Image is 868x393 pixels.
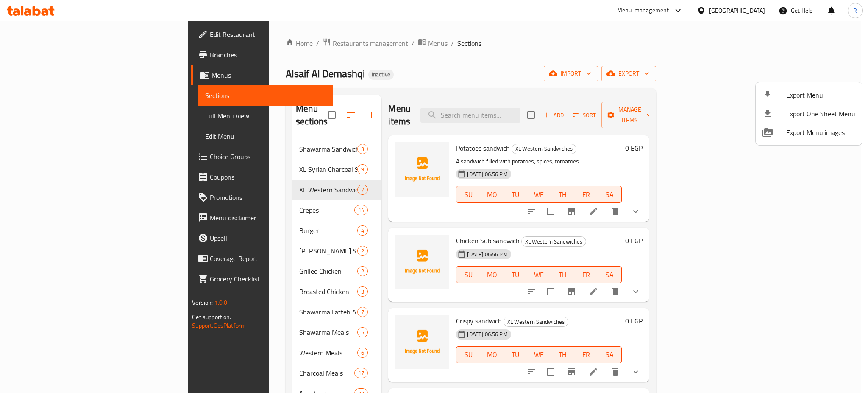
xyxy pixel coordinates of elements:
li: Export Menu images [756,123,862,142]
span: Export Menu [786,90,855,100]
span: Export Menu images [786,127,855,138]
span: Export One Sheet Menu [786,109,855,119]
li: Export one sheet menu items [756,104,862,123]
li: Export menu items [756,86,862,104]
